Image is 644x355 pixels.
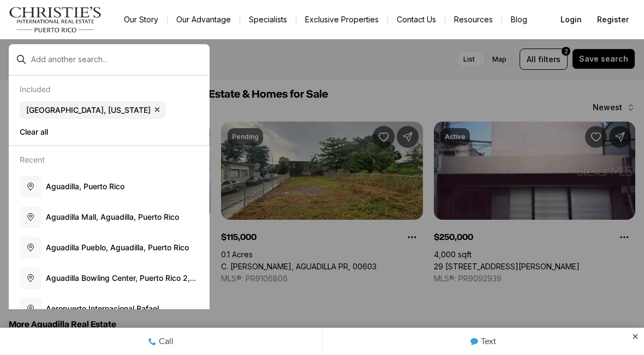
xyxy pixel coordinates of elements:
span: A g u a d i l l a M a l l , A g u a d i l l a , P u e r t o R i c o [46,212,179,221]
a: Specialists [240,12,296,27]
button: Aguadilla Bowling Center, Puerto Rico 2, Aguadilla, Puerto Rico [15,263,203,293]
button: Clear all [20,123,199,141]
a: Blog [502,12,536,27]
button: Register [591,9,635,31]
button: Aguadilla Pueblo, Aguadilla, Puerto Rico [15,232,203,263]
button: Contact Us [388,12,445,27]
a: Exclusive Properties [296,12,387,27]
span: Register [597,15,629,24]
button: Aguadilla, Puerto Rico [15,171,203,202]
span: A g u a d i l l a B o w l i n g C e n t e r , P u e r t o R i c o 2 , A g u a d i l l a , P u e r... [46,273,196,293]
a: Our Story [115,12,167,27]
img: logo [9,7,102,33]
a: Our Advantage [168,12,240,27]
a: Resources [445,12,502,27]
span: A e r o p u e r t o I n t e r n a c i o n a l R a f a e l H e r n á n d e z , H a n g a r R o a d... [46,304,176,335]
span: A g u a d i l l a , P u e r t o R i c o [46,182,124,191]
p: Recent [20,155,45,164]
button: Aguadilla Mall, Aguadilla, Puerto Rico [15,202,203,232]
button: Login [554,9,588,31]
span: Login [560,15,582,24]
p: Included [20,85,51,94]
button: Aeropuerto Internacional Rafael Hernández, Hangar Road, Aguadilla, Puerto Rico [15,293,203,324]
span: A g u a d i l l a P u e b l o , A g u a d i l l a , P u e r t o R i c o [46,243,189,252]
span: [GEOGRAPHIC_DATA], [US_STATE] [26,105,151,115]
